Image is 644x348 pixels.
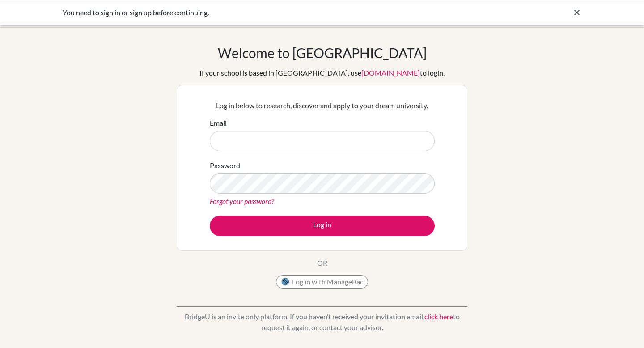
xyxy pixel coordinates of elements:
[199,68,445,78] div: If your school is based in [GEOGRAPHIC_DATA], use to login.
[424,312,453,321] a: click here
[317,258,327,268] p: OR
[276,275,368,289] button: Log in with ManageBac
[210,100,435,111] p: Log in below to research, discover and apply to your dream university.
[210,216,435,236] button: Log in
[210,160,240,171] label: Password
[63,7,447,18] div: You need to sign in or sign up before continuing.
[177,311,467,333] p: BridgeU is an invite only platform. If you haven’t received your invitation email, to request it ...
[361,68,420,77] a: [DOMAIN_NAME]
[218,45,427,61] h1: Welcome to [GEOGRAPHIC_DATA]
[210,197,274,205] a: Forgot your password?
[210,118,227,128] label: Email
